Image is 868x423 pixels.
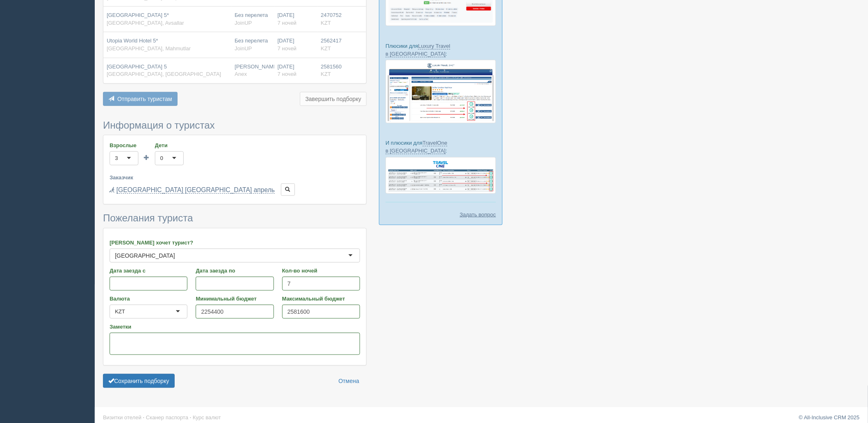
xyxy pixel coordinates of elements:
span: 2581560 [321,63,342,70]
span: [GEOGRAPHIC_DATA], [GEOGRAPHIC_DATA] [107,71,221,77]
a: Отмена [333,374,365,388]
span: JoinUP [235,45,252,52]
span: · [143,414,145,421]
span: 7 ночей [278,45,297,52]
span: [GEOGRAPHIC_DATA] 5 [107,63,167,70]
button: Завершить подборку [300,92,367,106]
label: Максимальный бюджет [282,295,360,303]
span: [GEOGRAPHIC_DATA] 5* [107,12,169,18]
p: И плюсики для : [386,139,496,155]
div: 3 [115,154,118,162]
label: Дата заезда по [196,267,274,275]
label: [PERSON_NAME] хочет турист? [110,239,360,247]
a: Задать вопрос [460,211,496,219]
a: Luxury Travel в [GEOGRAPHIC_DATA] [386,43,450,57]
label: Взрослые [110,141,138,149]
img: travel-one-%D0%BF%D1%96%D0%B4%D0%B1%D1%96%D1%80%D0%BA%D0%B0-%D1%81%D1%80%D0%BC-%D0%B4%D0%BB%D1%8F... [386,157,496,194]
input: 7-10 или 7,10,14 [282,277,360,291]
span: KZT [321,71,331,77]
span: KZT [321,20,331,26]
label: Дети [155,141,184,149]
a: Сканер паспорта [146,414,188,421]
div: [GEOGRAPHIC_DATA] [115,251,175,260]
label: Минимальный бюджет [196,295,274,303]
span: Anex [235,71,247,77]
div: Без перелета [235,37,271,52]
h3: Информация о туристах [103,120,367,131]
div: [DATE] [278,37,314,52]
div: KZT [115,308,125,316]
label: Дата заезда с [110,267,187,275]
img: luxury-travel-%D0%BF%D0%BE%D0%B4%D0%B1%D0%BE%D1%80%D0%BA%D0%B0-%D1%81%D1%80%D0%BC-%D0%B4%D0%BB%D1... [386,60,496,123]
span: 2470752 [321,12,342,18]
button: Сохранить подборку [103,374,175,388]
a: Визитки отелей [103,414,141,421]
span: 2562417 [321,38,342,44]
span: [GEOGRAPHIC_DATA], Avsallar [107,20,184,26]
button: Отправить туристам [103,92,178,106]
a: Курс валют [193,414,221,421]
span: JoinUP [235,20,252,26]
label: Заметки [110,323,360,331]
span: 7 ночей [278,20,297,26]
span: Utopia World Hotel 5* [107,38,158,44]
p: Плюсики для : [386,42,496,58]
label: Кол-во ночей [282,267,360,275]
div: [PERSON_NAME] [235,63,271,78]
span: · [190,414,192,421]
div: Без перелета [235,12,271,27]
span: Отправить туристам [117,96,172,102]
label: Заказчик [110,174,360,181]
div: 0 [160,154,163,162]
div: [DATE] [278,63,314,78]
span: 7 ночей [278,71,297,77]
span: KZT [321,45,331,52]
a: © All-Inclusive CRM 2025 [799,414,860,421]
span: Пожелания туриста [103,212,193,223]
a: [GEOGRAPHIC_DATA] [GEOGRAPHIC_DATA] апрель [117,186,275,194]
div: [DATE] [278,12,314,27]
label: Валюта [110,295,187,303]
span: [GEOGRAPHIC_DATA], Mahmutlar [107,45,191,52]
